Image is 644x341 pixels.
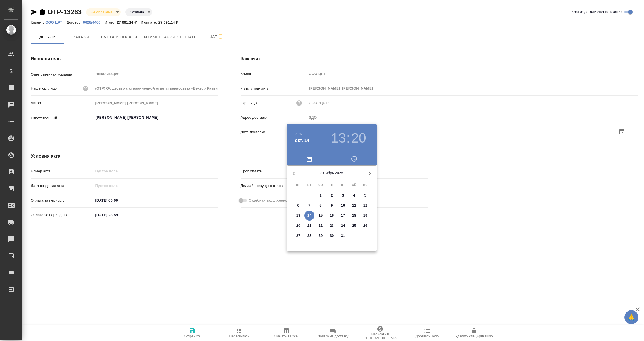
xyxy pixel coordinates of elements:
button: 29 [316,231,326,241]
button: 19 [360,211,370,221]
p: 29 [319,233,323,239]
span: пт [338,182,348,188]
span: вс [360,182,370,188]
button: 25 [349,221,359,231]
p: 6 [297,203,299,208]
span: сб [349,182,359,188]
button: 13 [293,211,303,221]
p: 2 [331,193,333,198]
button: 17 [338,211,348,221]
p: 30 [330,233,334,239]
button: 8 [316,200,326,211]
p: 10 [341,203,345,208]
p: 12 [363,203,368,208]
p: 4 [353,193,355,198]
button: 4 [349,190,359,200]
button: 14 [304,211,314,221]
p: 13 [296,213,300,218]
p: 3 [342,193,344,198]
button: 18 [349,211,359,221]
p: 24 [341,223,345,228]
p: 23 [330,223,334,228]
button: 15 [316,211,326,221]
span: ср [316,182,326,188]
span: пн [293,182,303,188]
p: 26 [363,223,368,228]
p: 7 [308,203,310,208]
p: 15 [319,213,323,218]
p: 28 [307,233,312,239]
p: 9 [331,203,333,208]
span: чт [327,182,337,188]
button: 12 [360,200,370,211]
p: октябрь 2025 [300,170,363,176]
span: вт [304,182,314,188]
button: 2025 [295,132,302,136]
button: 6 [293,200,303,211]
button: 13 [331,130,346,146]
p: 14 [307,213,312,218]
p: 25 [352,223,356,228]
button: 20 [293,221,303,231]
button: 27 [293,231,303,241]
button: 1 [316,190,326,200]
p: 1 [319,193,321,198]
button: 2 [327,190,337,200]
button: 10 [338,200,348,211]
button: 3 [338,190,348,200]
button: 5 [360,190,370,200]
button: 31 [338,231,348,241]
button: 16 [327,211,337,221]
p: 17 [341,213,345,218]
p: 31 [341,233,345,239]
button: 28 [304,231,314,241]
button: 20 [351,130,366,146]
p: 22 [319,223,323,228]
p: 11 [352,203,356,208]
button: 9 [327,200,337,211]
p: 27 [296,233,300,239]
button: 22 [316,221,326,231]
p: 18 [352,213,356,218]
p: 16 [330,213,334,218]
p: 20 [296,223,300,228]
button: окт. 14 [295,137,309,144]
p: 21 [307,223,312,228]
button: 21 [304,221,314,231]
h3: : [346,130,350,146]
button: 23 [327,221,337,231]
p: 19 [363,213,368,218]
button: 11 [349,200,359,211]
p: 5 [364,193,366,198]
p: 8 [319,203,321,208]
button: 7 [304,200,314,211]
button: 30 [327,231,337,241]
button: 24 [338,221,348,231]
button: 26 [360,221,370,231]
